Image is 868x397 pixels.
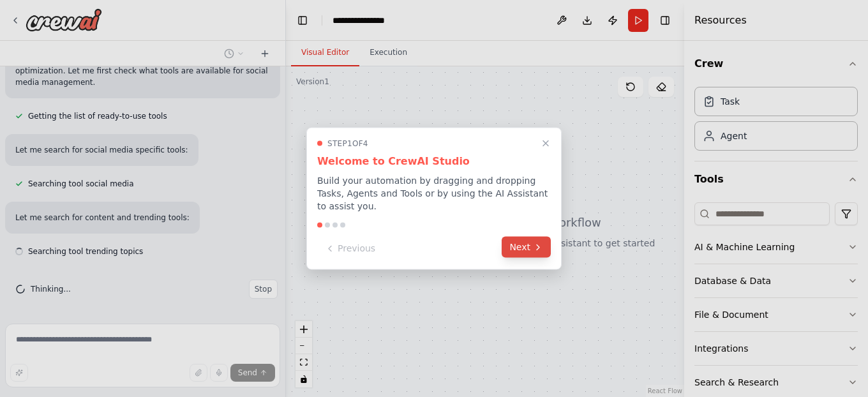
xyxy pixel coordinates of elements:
[327,139,368,149] span: Step 1 of 4
[317,154,551,169] h3: Welcome to CrewAI Studio
[317,238,383,259] button: Previous
[538,136,553,151] button: Close walkthrough
[502,237,551,258] button: Next
[294,11,311,29] button: Hide left sidebar
[317,174,551,213] p: Build your automation by dragging and dropping Tasks, Agents and Tools or by using the AI Assista...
